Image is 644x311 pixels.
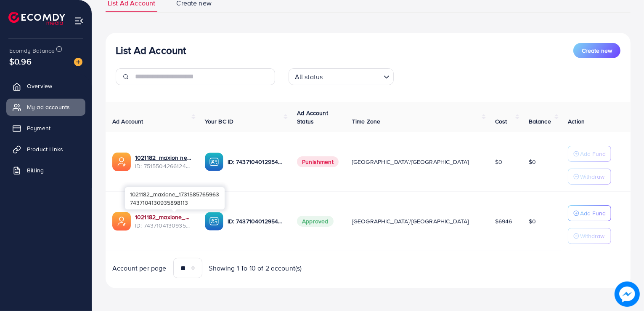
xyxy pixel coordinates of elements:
img: ic-ba-acc.ded83a64.svg [205,212,223,231]
a: Product Links [6,141,85,158]
span: Balance [529,117,551,126]
p: Add Fund [580,149,606,159]
a: 1021182_maxion new 2nd_1749839824416 [135,153,191,162]
span: Cost [495,117,507,126]
a: My ad accounts [6,99,85,115]
button: Withdraw [568,228,611,244]
span: Overview [27,82,52,90]
span: $0 [529,158,536,166]
span: $0 [529,217,536,225]
span: Account per page [112,263,167,273]
img: logo [8,12,65,25]
span: Your BC ID [205,117,234,126]
span: Action [568,117,585,126]
span: $0 [495,158,502,166]
span: 1021182_maxione_1731585765963 [130,190,219,198]
input: Search for option [325,69,380,83]
span: ID: 7515504266124050440 [135,162,191,170]
span: Ad Account [112,117,143,126]
span: All status [293,71,325,83]
span: Ad Account Status [297,109,328,126]
span: Approved [297,216,333,227]
img: menu [74,16,84,26]
p: Withdraw [580,231,604,241]
span: Billing [27,166,44,174]
span: [GEOGRAPHIC_DATA]/[GEOGRAPHIC_DATA] [352,158,469,166]
button: Withdraw [568,169,611,185]
span: Showing 1 To 10 of 2 account(s) [209,263,302,273]
span: [GEOGRAPHIC_DATA]/[GEOGRAPHIC_DATA] [352,217,469,225]
span: Ecomdy Balance [9,46,55,55]
img: image [617,284,638,305]
a: Overview [6,78,85,94]
img: image [74,58,82,66]
img: ic-ads-acc.e4c84228.svg [112,153,131,171]
button: Add Fund [568,205,611,221]
a: Payment [6,120,85,137]
img: ic-ads-acc.e4c84228.svg [112,212,131,231]
button: Add Fund [568,146,611,162]
button: Create new [573,43,620,58]
p: ID: 7437104012954140673 [228,157,284,167]
span: ID: 7437104130935898113 [135,221,191,230]
div: 7437104130935898113 [125,187,225,209]
span: Time Zone [352,117,380,126]
p: Add Fund [580,208,606,218]
div: <span class='underline'>1021182_maxion new 2nd_1749839824416</span></br>7515504266124050440 [135,153,191,171]
img: ic-ba-acc.ded83a64.svg [205,153,223,171]
p: ID: 7437104012954140673 [228,216,284,226]
span: My ad accounts [27,103,70,111]
div: Search for option [289,68,394,85]
p: Withdraw [580,172,604,182]
span: Create new [582,46,612,55]
span: Payment [27,124,50,132]
a: 1021182_maxione_1731585765963 [135,213,191,221]
span: $6946 [495,217,512,225]
span: Product Links [27,145,63,153]
span: $0.96 [9,55,32,67]
h3: List Ad Account [116,44,186,56]
span: Punishment [297,156,339,167]
a: Billing [6,162,85,179]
